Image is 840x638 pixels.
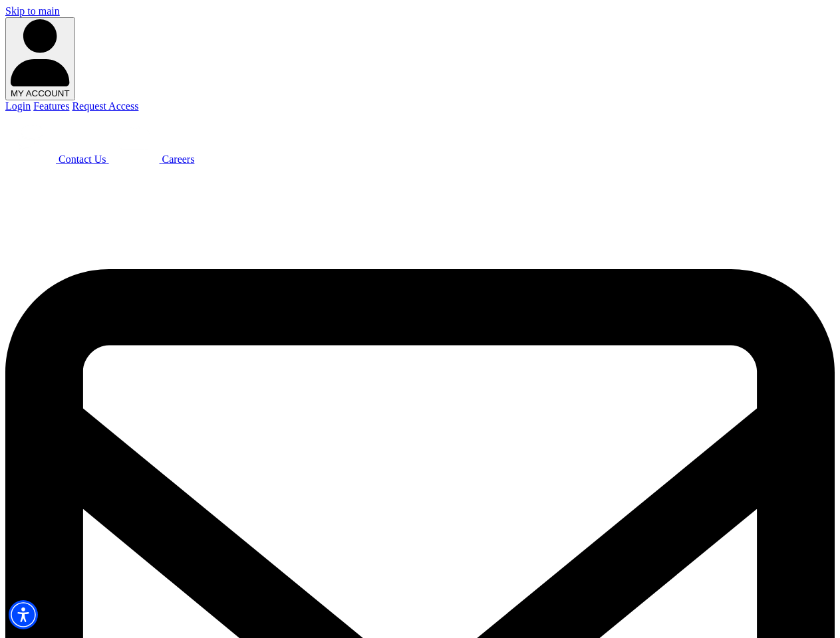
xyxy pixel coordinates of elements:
a: Login [5,100,31,112]
a: Careers [109,154,195,165]
a: Contact Us [5,154,109,165]
img: Beacon Funding Careers [109,112,160,163]
button: MY ACCOUNT [5,17,75,100]
img: Beacon Funding chat [5,112,56,163]
a: Skip to main [5,5,60,17]
div: Accessibility Menu [9,600,38,629]
a: Request Access [72,100,138,112]
a: Features [33,100,69,112]
span: Contact Us [59,154,106,165]
span: Careers [162,154,195,165]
